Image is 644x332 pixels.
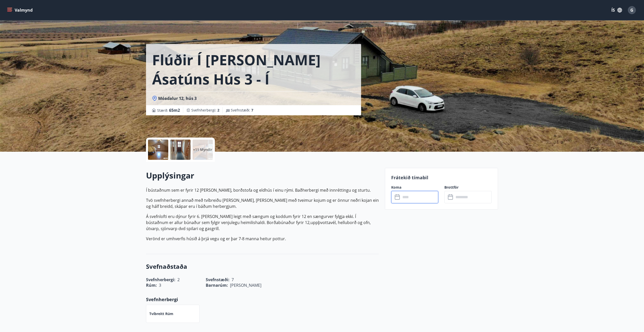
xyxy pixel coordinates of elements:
[206,282,228,288] span: Barnarúm :
[444,185,492,190] label: Brottför
[630,7,633,13] span: G
[251,108,253,113] span: 7
[146,262,379,271] h3: Svefnaðstaða
[231,108,253,113] span: Svefnstæði :
[159,282,161,288] span: 3
[626,4,638,16] button: G
[149,311,173,316] p: Tvíbreitt rúm
[391,174,492,181] p: Frátekið tímabil
[6,6,35,15] button: menu
[146,236,379,242] p: Verönd er umhverfis húsið á þrjá vegu og er þar 7-8 manna heitur pottur.
[146,170,379,181] h2: Upplýsingar
[146,213,379,232] p: Á svefnlofti eru dýnur fyrir 6. [PERSON_NAME] leigt með sængum og koddum fyrir 12 en sængurver fy...
[230,282,261,288] span: [PERSON_NAME]
[169,107,180,113] span: 65 m2
[146,187,379,193] p: Í bústaðnum sem er fyrir 12 [PERSON_NAME], borðstofa og eldhús í einu rými. Baðherbergi með innré...
[158,96,197,101] span: Móadalur 12, hús 3
[152,50,355,88] h1: Flúðir í [PERSON_NAME] Ásatúns hús 3 - í [GEOGRAPHIC_DATA]
[609,6,625,15] button: ÍS
[391,185,439,190] label: Koma
[146,296,379,303] p: Svefnherbergi
[146,197,379,209] p: Tvö svefnherbergi annað með tvíbreiðu [PERSON_NAME], [PERSON_NAME] með tveimur kojum og er önnur ...
[146,282,157,288] span: Rúm :
[157,107,180,113] span: Stærð :
[193,147,212,152] p: +11 Myndir
[217,108,219,113] span: 2
[191,108,219,113] span: Svefnherbergi :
